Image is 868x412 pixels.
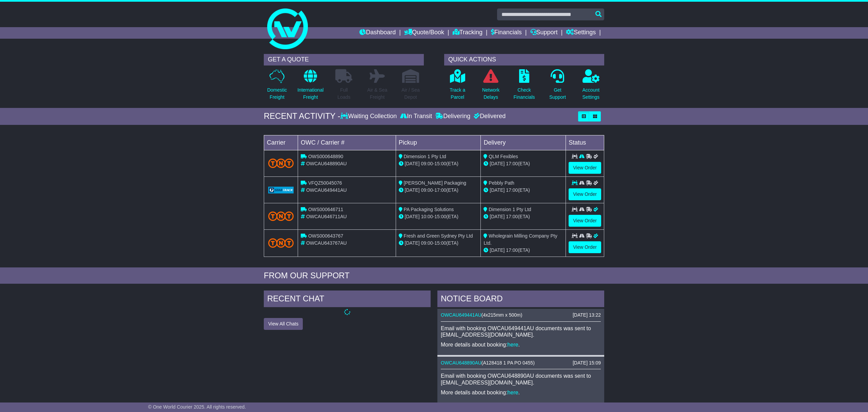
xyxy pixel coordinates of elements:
span: [DATE] [490,187,505,193]
a: Support [530,27,558,39]
span: OWCAU648890AU [306,161,347,166]
span: Pebbly Path [489,180,514,186]
span: OWS000643767 [308,233,343,239]
span: 17:00 [506,161,518,166]
span: [DATE] [405,187,420,193]
p: Get Support [549,87,566,101]
span: 09:00 [421,161,433,166]
div: Delivered [472,113,506,120]
div: - (ETA) [399,213,478,220]
span: 17:00 [506,247,518,253]
p: More details about booking: . [441,341,601,348]
div: FROM OUR SUPPORT [264,271,604,281]
a: CheckFinancials [513,69,535,105]
div: ( ) [441,360,601,366]
div: ( ) [441,312,601,318]
span: 17:00 [434,187,446,193]
a: Track aParcel [449,69,466,105]
td: OWC / Carrier # [298,135,396,150]
div: - (ETA) [399,160,478,167]
span: A128418 1 PA PO 0455 [483,360,533,366]
img: TNT_Domestic.png [268,158,294,168]
img: TNT_Domestic.png [268,238,294,247]
span: OWS000648890 [308,154,343,159]
span: Dimension 1 Pty Ltd [404,154,446,159]
div: (ETA) [484,213,563,220]
div: - (ETA) [399,187,478,194]
a: Financials [491,27,522,39]
a: Tracking [453,27,482,39]
div: Delivering [434,113,472,120]
span: 17:00 [506,187,518,193]
a: InternationalFreight [297,69,324,105]
span: 09:00 [421,240,433,246]
span: © One World Courier 2025. All rights reserved. [148,404,246,410]
span: [DATE] [490,247,505,253]
span: [PERSON_NAME] Packaging [404,180,466,186]
a: View Order [569,215,601,227]
a: OWCAU648890AU [441,360,481,366]
p: Email with booking OWCAU649441AU documents was sent to [EMAIL_ADDRESS][DOMAIN_NAME]. [441,325,601,338]
span: Fresh and Green Sydney Pty Ltd [404,233,473,239]
span: Dimension 1 Pty Ltd [489,207,531,212]
span: [DATE] [490,214,505,219]
div: (ETA) [484,187,563,194]
td: Pickup [396,135,481,150]
p: Full Loads [335,87,352,101]
span: QLM Fexibles [489,154,518,159]
p: More details about booking: . [441,389,601,396]
a: Dashboard [359,27,396,39]
a: Quote/Book [404,27,444,39]
span: PA Packaging Solutions [404,207,454,212]
div: (ETA) [484,247,563,254]
a: View Order [569,188,601,200]
span: OWCAU649441AU [306,187,347,193]
a: NetworkDelays [482,69,500,105]
td: Status [566,135,604,150]
div: [DATE] 15:09 [573,360,601,366]
p: Track a Parcel [450,87,465,101]
span: OWS000646711 [308,207,343,212]
div: In Transit [398,113,434,120]
p: International Freight [297,87,323,101]
span: VFQZ50045076 [308,180,342,186]
span: 4x215mm x 500m [483,312,521,318]
a: View Order [569,162,601,174]
span: OWCAU646711AU [306,214,347,219]
td: Delivery [481,135,566,150]
a: here [508,390,518,395]
span: 15:00 [434,214,446,219]
span: OWCAU643767AU [306,240,347,246]
p: Domestic Freight [267,87,287,101]
p: Network Delays [482,87,499,101]
p: Check Financials [514,87,535,101]
span: 15:00 [434,240,446,246]
span: 17:00 [506,214,518,219]
a: GetSupport [549,69,566,105]
span: Wholegrain Milling Company Pty Ltd. [484,233,557,246]
span: [DATE] [490,161,505,166]
span: [DATE] [405,240,420,246]
p: Email with booking OWCAU648890AU documents was sent to [EMAIL_ADDRESS][DOMAIN_NAME]. [441,373,601,386]
span: [DATE] [405,161,420,166]
a: Settings [566,27,596,39]
img: GetCarrierServiceLogo [268,187,294,193]
p: Air & Sea Freight [367,87,387,101]
a: View Order [569,241,601,253]
div: Waiting Collection [340,113,398,120]
a: OWCAU649441AU [441,312,481,318]
div: - (ETA) [399,240,478,247]
td: Carrier [264,135,298,150]
img: TNT_Domestic.png [268,211,294,221]
span: 09:00 [421,187,433,193]
a: here [508,342,518,348]
div: (ETA) [484,160,563,167]
p: Account Settings [583,87,600,101]
p: Air / Sea Depot [401,87,420,101]
span: [DATE] [405,214,420,219]
div: NOTICE BOARD [437,291,604,309]
a: AccountSettings [582,69,600,105]
div: QUICK ACTIONS [444,54,604,65]
div: [DATE] 13:22 [573,312,601,318]
div: RECENT CHAT [264,291,431,309]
